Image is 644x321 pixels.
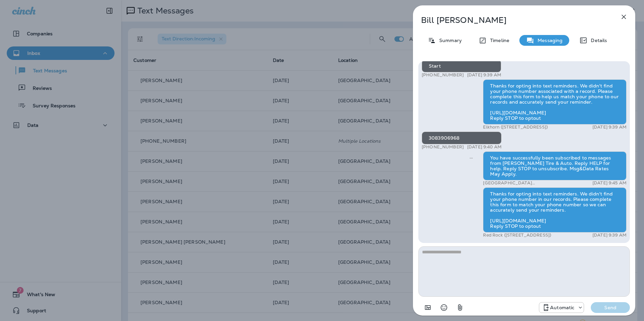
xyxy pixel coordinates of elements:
[592,124,626,130] p: [DATE] 9:39 AM
[592,233,626,238] p: [DATE] 9:39 AM
[483,187,626,233] div: Thanks for opting into text reminders. We didn't find your phone number in our records. Please co...
[467,72,501,78] p: [DATE] 9:39 AM
[587,38,607,43] p: Details
[422,132,502,144] div: 3083906968
[422,144,464,150] p: [PHONE_NUMBER]
[483,124,548,130] p: Elkhorn ([STREET_ADDRESS])
[470,154,473,160] span: Sent
[483,151,626,180] div: You have successfully been subscribed to messages from [PERSON_NAME] Tire & Auto. Reply HELP for ...
[467,144,502,150] p: [DATE] 9:40 AM
[483,233,551,238] p: Red Rock ([STREET_ADDRESS])
[487,38,509,43] p: Timeline
[421,15,605,25] p: Bill [PERSON_NAME]
[436,38,462,43] p: Summary
[421,301,434,314] button: Add in a premade template
[483,79,626,124] div: Thanks for opting into text reminders. We didn't find your phone number associated with a record....
[534,38,562,43] p: Messaging
[422,72,464,78] p: [PHONE_NUMBER]
[550,305,574,310] p: Automatic
[592,180,626,186] p: [DATE] 9:45 AM
[483,180,569,186] p: [GEOGRAPHIC_DATA] ([STREET_ADDRESS])
[422,60,501,72] div: Start
[437,301,451,314] button: Select an emoji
